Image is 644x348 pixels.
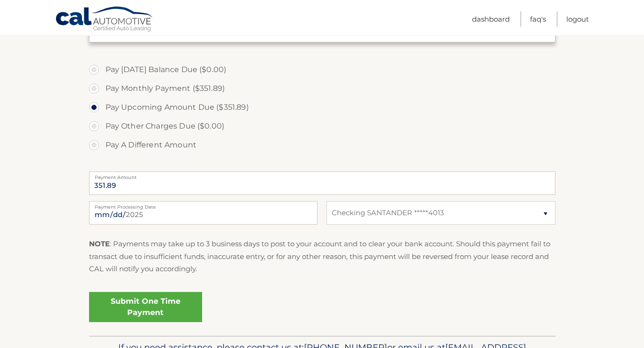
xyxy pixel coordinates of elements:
[89,60,555,79] label: Pay [DATE] Balance Due ($0.00)
[89,238,555,275] p: : Payments may take up to 3 business days to post to your account and to clear your bank account....
[89,117,555,136] label: Pay Other Charges Due ($0.00)
[566,11,589,27] a: Logout
[89,136,555,154] label: Pay A Different Amount
[89,171,555,195] input: Payment Amount
[89,201,318,209] label: Payment Processing Date
[89,239,110,248] strong: NOTE
[89,171,555,179] label: Payment Amount
[89,201,318,225] input: Payment Date
[89,292,202,322] a: Submit One Time Payment
[55,6,154,33] a: Cal Automotive
[89,98,555,117] label: Pay Upcoming Amount Due ($351.89)
[530,11,546,27] a: FAQ's
[89,79,555,98] label: Pay Monthly Payment ($351.89)
[472,11,510,27] a: Dashboard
